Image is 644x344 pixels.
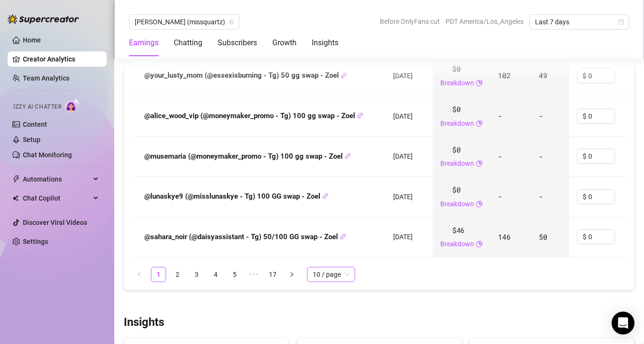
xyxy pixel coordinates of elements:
[476,78,483,88] span: pie-chart
[284,267,299,282] button: right
[341,72,347,79] span: link
[341,72,347,79] button: Copy Link
[476,158,483,169] span: pie-chart
[23,36,41,44] a: Home
[539,232,547,242] span: 50
[446,14,524,29] span: PDT America/Los_Angeles
[189,267,204,282] a: 3
[23,151,72,159] a: Chat Monitoring
[23,121,47,128] a: Content
[452,144,460,156] span: $0
[189,267,204,282] li: 3
[498,152,502,161] span: -
[588,69,614,83] input: Enter cost
[23,191,90,206] span: Chat Copilot
[322,193,328,200] button: Copy Link
[393,152,413,160] span: [DATE]
[393,112,413,120] span: [DATE]
[588,190,614,204] input: Enter cost
[440,78,474,88] a: Breakdown
[452,63,460,75] span: $0
[539,192,543,201] span: -
[284,267,299,282] li: Next Page
[144,111,363,120] strong: @alice_wood_vip (@moneymaker_promo - Tg) 100 gg swap - Zoel
[340,233,346,241] button: Copy Link
[132,267,147,282] li: Previous Page
[13,102,61,111] span: Izzy AI Chatter
[345,153,351,159] span: link
[65,99,80,112] img: AI Chatter
[124,315,164,330] h3: Insights
[322,193,328,199] span: link
[208,267,223,282] li: 4
[452,184,460,196] span: $0
[246,267,261,282] li: Next 5 Pages
[357,112,363,120] button: Copy Link
[452,104,460,115] span: $0
[539,71,547,80] span: 49
[129,37,159,49] div: Earnings
[144,192,328,201] strong: @lunaskye9 (@misslunaskye - Tg) 100 GG swap - Zoel
[618,19,624,25] span: calendar
[539,111,543,121] span: -
[23,172,90,187] span: Automations
[313,267,349,282] span: 10 / page
[137,272,142,277] span: left
[498,192,502,201] span: -
[498,232,510,242] span: 146
[612,312,634,334] div: Open Intercom Messenger
[357,112,363,119] span: link
[228,19,234,25] span: team
[307,267,355,282] div: Page Size
[12,195,19,202] img: Chat Copilot
[144,71,347,80] strong: @your_lusty_mom (@essexisburning - Tg) 50 gg swap - Zoel
[151,267,166,282] li: 1
[340,233,346,240] span: link
[151,267,166,282] a: 1
[23,74,69,82] a: Team Analytics
[476,199,483,209] span: pie-chart
[588,149,614,163] input: Enter cost
[132,267,147,282] button: left
[144,233,346,241] strong: @sahara_noir (@daisyassistant - Tg) 50/100 GG swap - Zoel
[452,225,465,236] span: $46
[144,152,351,161] strong: @musemaria (@moneymaker_promo - Tg) 100 gg swap - Zoel
[345,153,351,160] button: Copy Link
[23,219,87,226] a: Discover Viral Videos
[312,37,338,49] div: Insights
[135,15,234,29] span: Stacy (missquartz)
[588,109,614,123] input: Enter cost
[539,152,543,161] span: -
[170,267,185,282] li: 2
[440,158,474,169] a: Breakdown
[23,238,48,245] a: Settings
[289,272,295,277] span: right
[218,37,257,49] div: Subscribers
[12,175,20,183] span: thunderbolt
[246,267,261,282] span: •••
[440,118,474,129] a: Breakdown
[393,193,413,201] span: [DATE]
[393,233,413,241] span: [DATE]
[380,14,440,29] span: Before OnlyFans cut
[208,267,223,282] a: 4
[498,111,502,121] span: -
[440,239,474,249] a: Breakdown
[498,71,510,80] span: 102
[265,267,280,282] li: 17
[227,267,242,282] li: 5
[228,267,242,282] a: 5
[174,37,202,49] div: Chatting
[23,136,40,143] a: Setup
[440,199,474,209] a: Breakdown
[476,118,483,129] span: pie-chart
[8,14,79,24] img: logo-BBDzfeDw.svg
[170,267,185,282] a: 2
[266,267,280,282] a: 17
[535,15,624,29] span: Last 7 days
[272,37,297,49] div: Growth
[23,51,99,67] a: Creator Analytics
[588,230,614,244] input: Enter cost
[393,72,413,80] span: [DATE]
[476,239,483,249] span: pie-chart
